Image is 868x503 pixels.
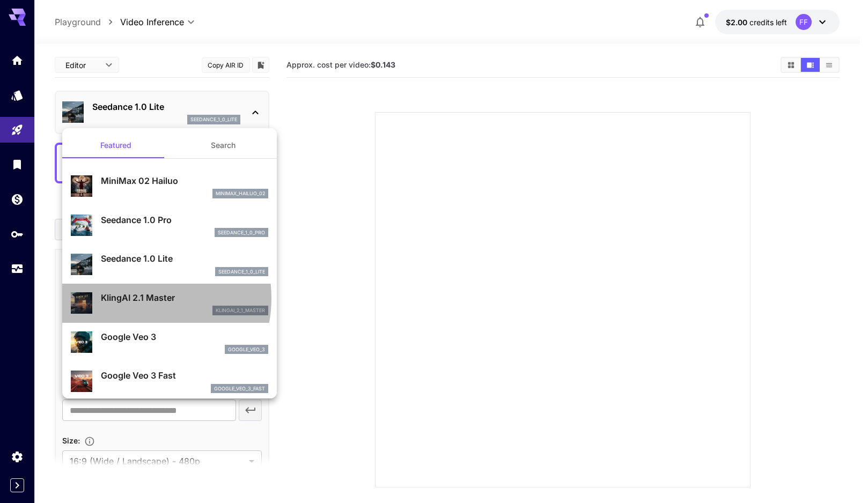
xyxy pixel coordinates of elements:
[170,132,277,158] button: Search
[71,170,268,203] div: MiniMax 02 Hailuominimax_hailuo_02
[218,268,265,276] p: seedance_1_0_lite
[71,287,268,320] div: KlingAI 2.1 Masterklingai_2_1_master
[71,248,268,280] div: Seedance 1.0 Liteseedance_1_0_lite
[101,330,268,343] p: Google Veo 3
[101,252,268,265] p: Seedance 1.0 Lite
[214,385,265,393] p: google_veo_3_fast
[71,365,268,397] div: Google Veo 3 Fastgoogle_veo_3_fast
[216,307,265,314] p: klingai_2_1_master
[71,209,268,242] div: Seedance 1.0 Proseedance_1_0_pro
[101,291,268,304] p: KlingAI 2.1 Master
[218,229,265,236] p: seedance_1_0_pro
[228,346,265,353] p: google_veo_3
[62,132,170,158] button: Featured
[101,213,268,226] p: Seedance 1.0 Pro
[216,190,265,197] p: minimax_hailuo_02
[101,174,268,187] p: MiniMax 02 Hailuo
[101,369,268,382] p: Google Veo 3 Fast
[71,326,268,359] div: Google Veo 3google_veo_3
